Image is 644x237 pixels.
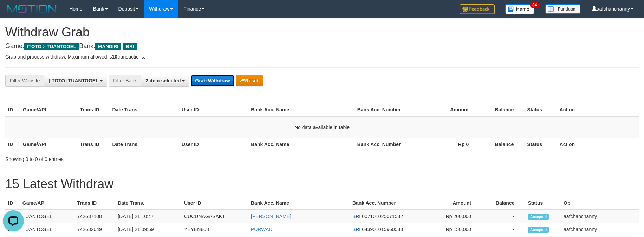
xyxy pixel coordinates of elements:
span: 2 item selected [145,78,181,83]
th: Bank Acc. Name [248,103,354,116]
img: Button%20Memo.svg [505,4,535,14]
th: Game/API [20,138,77,151]
button: 2 item selected [141,75,189,87]
td: 742637108 [74,210,115,223]
span: Copy 643901015960533 to clipboard [362,226,403,232]
th: ID [5,197,20,210]
h1: Withdraw Grab [5,25,639,39]
th: Action [557,103,639,116]
th: Op [561,197,639,210]
th: ID [5,138,20,151]
td: Rp 200,000 [417,210,482,223]
td: - [482,223,525,236]
th: Balance [482,197,525,210]
th: ID [5,103,20,116]
th: Bank Acc. Number [354,103,411,116]
div: Filter Website [5,75,44,87]
th: Bank Acc. Number [354,138,411,151]
span: MANDIRI [95,43,121,50]
th: Bank Acc. Name [248,138,354,151]
th: Amount [411,103,479,116]
th: Status [524,138,557,151]
span: Accepted [528,227,549,233]
th: Balance [479,138,524,151]
button: Reset [236,75,263,86]
span: BRI [352,226,360,232]
button: Open LiveChat chat widget [3,3,24,24]
th: Date Trans. [109,103,178,116]
td: Rp 150,000 [417,223,482,236]
th: Rp 0 [411,138,479,151]
th: Trans ID [74,197,115,210]
p: Grab and process withdraw. Maximum allowed is transactions. [5,53,639,60]
span: Copy 007101025071532 to clipboard [362,214,403,219]
img: MOTION_logo.png [5,4,59,14]
span: ITOTO > TUANTOGEL [24,43,79,50]
img: Feedback.jpg [460,4,495,14]
div: Showing 0 to 0 of 0 entries [5,153,263,163]
h1: 15 Latest Withdraw [5,177,639,191]
td: aafchanchanny [561,210,639,223]
th: User ID [181,197,248,210]
td: CUCUNAGASAKT [181,210,248,223]
strong: 10 [112,54,117,60]
th: Date Trans. [115,197,181,210]
th: Date Trans. [109,138,178,151]
a: PURWADI [251,226,274,232]
td: YEYEN808 [181,223,248,236]
td: TUANTOGEL [20,210,74,223]
a: [PERSON_NAME] [251,214,291,219]
span: 34 [530,2,539,8]
td: [DATE] 21:10:47 [115,210,181,223]
th: Bank Acc. Name [248,197,350,210]
th: Balance [479,103,524,116]
h4: Game: Bank: [5,43,639,50]
th: User ID [179,103,248,116]
td: - [482,210,525,223]
th: Bank Acc. Number [350,197,417,210]
th: Trans ID [77,138,109,151]
button: [ITOTO] TUANTOGEL [44,75,107,87]
th: Action [557,138,639,151]
img: panduan.png [545,4,580,14]
th: Status [524,103,557,116]
div: Filter Bank [109,75,141,87]
th: User ID [179,138,248,151]
td: 742632049 [74,223,115,236]
td: aafchanchanny [561,223,639,236]
span: Accepted [528,214,549,220]
th: Amount [417,197,482,210]
th: Status [525,197,561,210]
td: TUANTOGEL [20,223,74,236]
th: Game/API [20,103,77,116]
button: Grab Withdraw [191,75,234,86]
td: No data available in table [5,116,639,138]
span: [ITOTO] TUANTOGEL [48,78,98,83]
th: Game/API [20,197,74,210]
span: BRI [352,214,360,219]
span: BRI [123,43,137,50]
th: Trans ID [77,103,109,116]
td: [DATE] 21:09:59 [115,223,181,236]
